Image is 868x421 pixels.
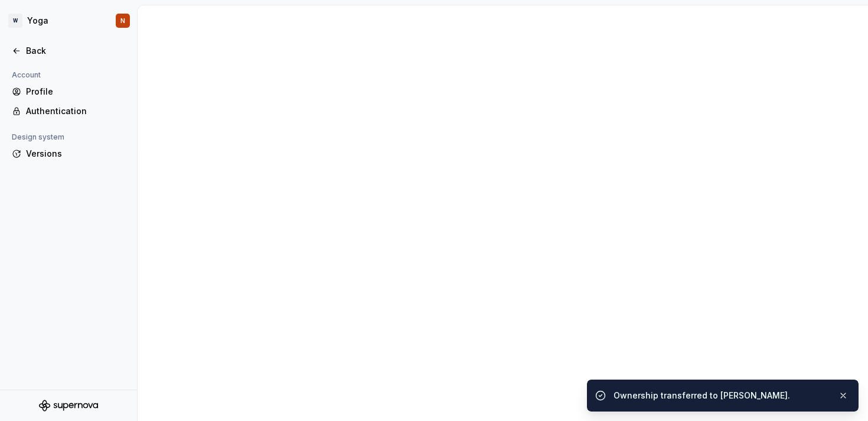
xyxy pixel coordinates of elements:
[8,14,22,28] div: W
[120,16,125,25] div: N
[7,41,130,60] a: Back
[27,15,48,27] div: Yoga
[26,45,125,57] div: Back
[7,82,130,101] a: Profile
[26,86,125,98] div: Profile
[7,68,45,82] div: Account
[614,390,828,401] div: Ownership transferred to [PERSON_NAME].
[26,148,125,160] div: Versions
[39,400,98,412] svg: Supernova Logo
[7,102,130,121] a: Authentication
[7,144,130,163] a: Versions
[26,105,125,117] div: Authentication
[2,8,135,34] button: WYogaN
[7,130,69,144] div: Design system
